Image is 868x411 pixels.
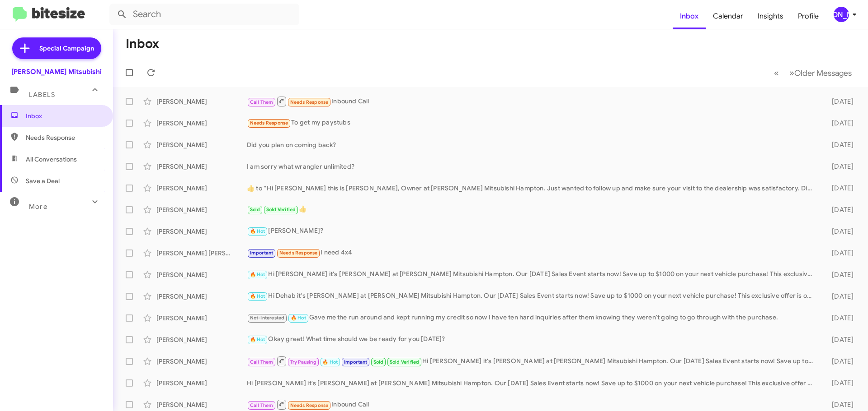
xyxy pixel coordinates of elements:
[817,162,861,171] div: [DATE]
[156,140,247,149] div: [PERSON_NAME]
[344,359,368,365] span: Important
[817,140,861,149] div: [DATE]
[769,64,784,82] button: Previous
[250,228,265,234] span: 🔥 Hot
[247,269,817,280] div: Hi [PERSON_NAME] it's [PERSON_NAME] at [PERSON_NAME] Mitsubishi Hampton. Our [DATE] Sales Event s...
[817,379,861,388] div: [DATE]
[247,313,817,323] div: Gave me the run around and kept running my credit so now I have ten hard inquiries after them kno...
[126,37,159,51] h1: Inbox
[247,291,817,301] div: Hi Dehab it's [PERSON_NAME] at [PERSON_NAME] Mitsubishi Hampton. Our [DATE] Sales Event starts no...
[794,68,852,78] span: Older Messages
[247,248,817,258] div: I need 4x4
[834,7,849,22] div: [PERSON_NAME]
[247,379,817,388] div: Hi [PERSON_NAME] it's [PERSON_NAME] at [PERSON_NAME] Mitsubishi Hampton. Our [DATE] Sales Event s...
[250,337,265,342] span: 🔥 Hot
[266,207,296,212] span: Sold Verified
[817,292,861,301] div: [DATE]
[817,205,861,214] div: [DATE]
[156,314,247,323] div: [PERSON_NAME]
[706,3,750,29] a: Calendar
[290,402,329,408] span: Needs Response
[29,91,55,99] span: Labels
[784,64,857,82] button: Next
[156,400,247,409] div: [PERSON_NAME]
[247,140,817,149] div: Did you plan on coming back?
[26,155,77,164] span: All Conversations
[250,250,274,256] span: Important
[156,205,247,214] div: [PERSON_NAME]
[247,184,817,193] div: ​👍​ to “ Hi [PERSON_NAME] this is [PERSON_NAME], Owner at [PERSON_NAME] Mitsubishi Hampton. Just ...
[373,359,384,365] span: Sold
[817,227,861,236] div: [DATE]
[156,379,247,388] div: [PERSON_NAME]
[817,314,861,323] div: [DATE]
[817,400,861,409] div: [DATE]
[290,99,329,105] span: Needs Response
[250,359,274,365] span: Call Them
[291,315,306,321] span: 🔥 Hot
[109,4,299,25] input: Search
[156,292,247,301] div: [PERSON_NAME]
[26,176,60,185] span: Save a Deal
[817,357,861,366] div: [DATE]
[29,203,47,211] span: More
[817,97,861,106] div: [DATE]
[250,272,265,277] span: 🔥 Hot
[247,399,817,410] div: Inbound Call
[250,207,260,212] span: Sold
[673,3,706,29] a: Inbox
[322,359,338,365] span: 🔥 Hot
[250,99,274,105] span: Call Them
[247,96,817,107] div: Inbound Call
[279,250,318,256] span: Needs Response
[250,120,288,126] span: Needs Response
[817,119,861,128] div: [DATE]
[26,133,103,142] span: Needs Response
[769,64,857,82] nav: Page navigation example
[247,334,817,345] div: Okay great! What time should we be ready for you [DATE]?
[156,227,247,236] div: [PERSON_NAME]
[250,402,274,408] span: Call Them
[817,270,861,279] div: [DATE]
[156,162,247,171] div: [PERSON_NAME]
[247,204,817,215] div: 👍
[12,37,101,59] a: Special Campaign
[247,226,817,236] div: [PERSON_NAME]?
[26,111,103,120] span: Inbox
[247,118,817,128] div: To get my paystubs
[290,359,316,365] span: Try Pausing
[250,293,265,299] span: 🔥 Hot
[156,270,247,279] div: [PERSON_NAME]
[156,184,247,193] div: [PERSON_NAME]
[791,3,826,29] a: Profile
[247,162,817,171] div: I am sorry what wrangler unlimited?
[156,97,247,106] div: [PERSON_NAME]
[817,184,861,193] div: [DATE]
[156,119,247,128] div: [PERSON_NAME]
[774,67,779,79] span: «
[39,44,94,53] span: Special Campaign
[826,7,858,22] button: [PERSON_NAME]
[11,67,102,76] div: [PERSON_NAME] Mitsubishi
[750,3,791,29] a: Insights
[156,357,247,366] div: [PERSON_NAME]
[390,359,420,365] span: Sold Verified
[250,315,285,321] span: Not-Interested
[789,67,794,79] span: »
[817,335,861,344] div: [DATE]
[247,356,817,367] div: Hi [PERSON_NAME] it's [PERSON_NAME] at [PERSON_NAME] Mitsubishi Hampton. Our [DATE] Sales Event s...
[156,335,247,344] div: [PERSON_NAME]
[817,249,861,258] div: [DATE]
[156,249,247,258] div: [PERSON_NAME] [PERSON_NAME]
